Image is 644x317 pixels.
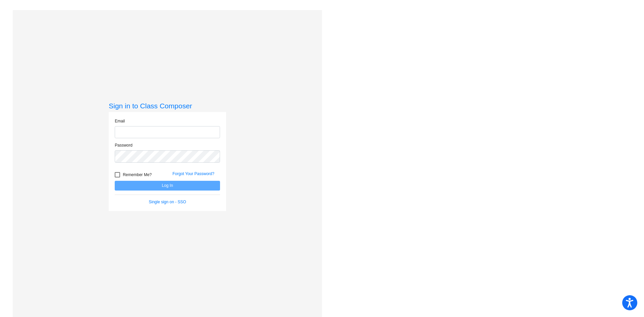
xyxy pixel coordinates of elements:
[123,171,152,179] span: Remember Me?
[115,181,220,191] button: Log In
[149,200,186,204] a: Single sign on - SSO
[172,171,214,176] a: Forgot Your Password?
[109,102,226,110] h3: Sign in to Class Composer
[115,118,125,124] label: Email
[115,142,132,148] label: Password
